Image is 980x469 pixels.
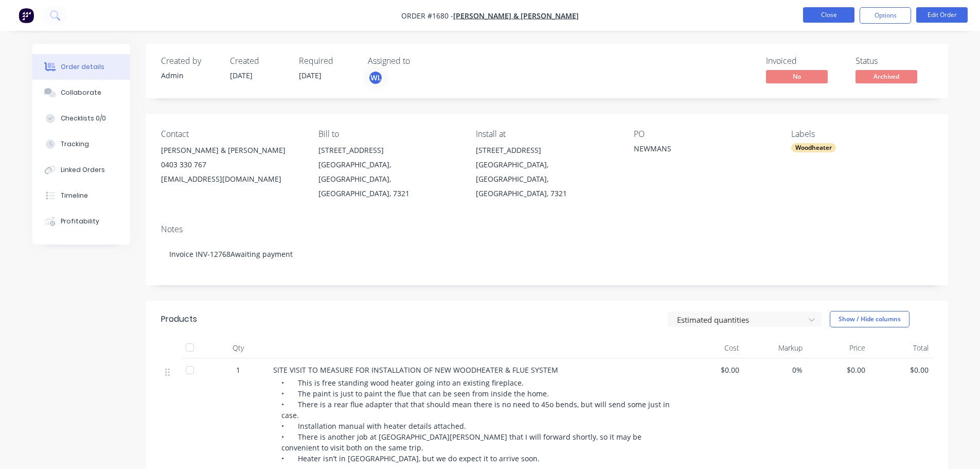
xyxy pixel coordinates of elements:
div: Cost [681,338,744,358]
button: Show / Hide columns [830,311,910,327]
div: PO [634,129,775,139]
span: [DATE] [299,71,322,80]
button: WL [368,70,383,85]
div: Products [161,313,197,325]
div: [STREET_ADDRESS][GEOGRAPHIC_DATA], [GEOGRAPHIC_DATA], [GEOGRAPHIC_DATA], 7321 [476,143,617,201]
div: Invoice INV-12768Awaiting payment [161,238,933,270]
span: SITE VISIT TO MEASURE FOR INSTALLATION OF NEW WOODHEATER & FLUE SYSTEM [273,365,558,375]
div: Timeline [61,191,88,200]
button: Options [860,7,911,24]
div: Admin [161,70,218,81]
div: Linked Orders [61,165,105,175]
div: Install at [476,129,617,139]
span: 0% [747,364,803,375]
div: Contact [161,129,302,139]
span: $0.00 [811,364,866,375]
button: Tracking [32,131,130,157]
span: Order #1680 - [401,11,453,21]
a: [PERSON_NAME] & [PERSON_NAME] [453,11,579,21]
button: Checklists 0/0 [32,106,130,131]
div: [EMAIL_ADDRESS][DOMAIN_NAME] [161,172,302,186]
div: Price [807,338,870,358]
div: [PERSON_NAME] & [PERSON_NAME] [161,143,302,158]
button: Edit Order [916,7,968,23]
button: Close [803,7,854,23]
div: Labels [791,129,932,139]
div: [STREET_ADDRESS][GEOGRAPHIC_DATA], [GEOGRAPHIC_DATA], [GEOGRAPHIC_DATA], 7321 [318,143,459,201]
div: Collaborate [61,88,101,97]
button: Order details [32,54,130,80]
div: [STREET_ADDRESS] [318,143,459,158]
div: Created by [161,56,218,66]
span: $0.00 [874,364,929,375]
div: NEWMANS [634,143,762,158]
span: $0.00 [685,364,740,375]
span: [DATE] [230,71,253,80]
div: Bill to [318,129,459,139]
div: Markup [743,338,807,358]
span: 1 [236,364,240,375]
div: [STREET_ADDRESS] [476,143,617,158]
span: No [766,70,828,83]
div: Required [299,56,355,66]
div: [GEOGRAPHIC_DATA], [GEOGRAPHIC_DATA], [GEOGRAPHIC_DATA], 7321 [318,158,459,201]
button: Profitability [32,209,130,234]
div: Total [869,338,933,358]
span: • This is free standing wood heater going into an existing fireplace. • The paint is just to pain... [281,378,672,463]
button: Collaborate [32,80,130,106]
div: Woodheater [791,143,836,152]
div: Invoiced [766,56,843,66]
div: Qty [207,338,269,358]
span: Archived [856,70,917,83]
div: Notes [161,224,933,234]
button: Timeline [32,183,130,209]
div: Checklists 0/0 [61,114,106,123]
div: [GEOGRAPHIC_DATA], [GEOGRAPHIC_DATA], [GEOGRAPHIC_DATA], 7321 [476,158,617,201]
div: Tracking [61,140,89,149]
div: [PERSON_NAME] & [PERSON_NAME]0403 330 767[EMAIL_ADDRESS][DOMAIN_NAME] [161,143,302,186]
button: Linked Orders [32,157,130,183]
div: 0403 330 767 [161,158,302,172]
div: Assigned to [368,56,471,66]
div: Profitability [61,217,99,226]
div: Order details [61,62,104,72]
div: Status [856,56,933,66]
img: Factory [19,8,34,23]
div: Created [230,56,287,66]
